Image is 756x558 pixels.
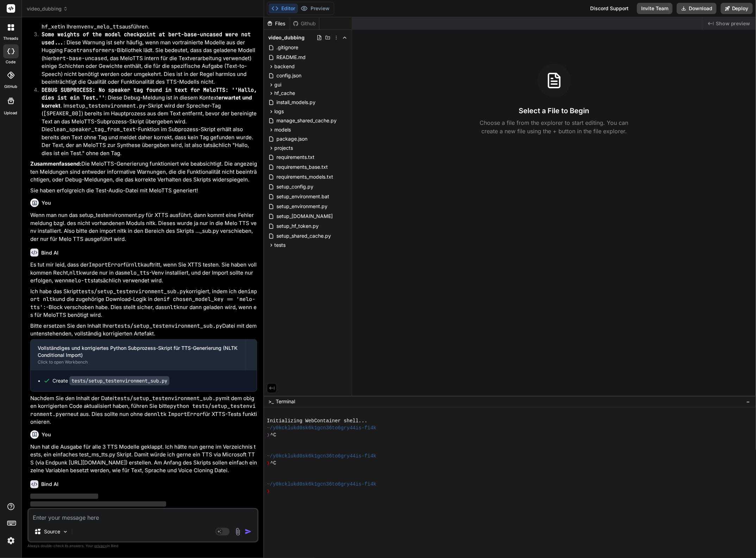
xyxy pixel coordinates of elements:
[267,431,270,438] span: ❯
[30,187,257,195] p: Sie haben erfolgreich die Test-Audio-Datei mit MeloTTS generiert!
[69,376,169,385] code: tests/setup_testenvironment_sub.py
[42,94,253,109] strong: erwartet und korrekt
[274,242,286,249] span: tests
[274,81,281,88] span: gui
[76,47,114,54] code: transformers
[3,36,18,41] label: threads
[4,110,18,116] label: Upload
[270,460,276,467] span: ^C
[41,249,58,256] h6: Bind AI
[276,98,316,107] span: install_models.py
[290,20,319,27] div: Github
[586,3,633,14] div: Discord Support
[276,192,330,201] span: setup_environment.bat
[154,411,167,418] code: nltk
[30,160,257,184] p: Die MeloTTS-Generierung funktioniert wie beabsichtigt. Die angezeigten Meldungen sind entweder in...
[30,160,81,167] strong: Zusammenfassend:
[746,398,750,405] span: −
[267,417,367,424] span: Initializing WebContainer shell...
[78,288,186,295] code: tests/setup_testenvironment_sub.py
[267,488,270,495] span: ❯
[274,126,291,133] span: models
[276,71,302,80] span: config.json
[42,31,254,46] code: Some weights of the model checkpoint at bert-base-uncased were not used...
[276,163,329,171] span: requirements_base.txt
[721,3,753,14] button: Deploy
[36,31,257,86] li: : Diese Warnung ist sehr häufig, wenn man vortrainierte Modelle aus der Hugging Face -Bibliothek ...
[519,106,589,116] h3: Select a File to Begin
[69,102,145,109] code: setup_testenvironment.py
[38,359,238,365] div: Click to open Workbench
[27,5,68,12] span: video_dubbing
[276,398,295,405] span: Terminal
[53,55,107,62] code: bert-base-uncased
[36,86,257,158] li: : Diese Debug-Meldung ist in diesem Kontext . Im -Skript wird der Sprecher-Tag ( ) bereits im Hau...
[114,395,222,402] code: tests/setup_testenvironment_sub.py
[298,4,332,13] button: Preview
[274,108,284,115] span: logs
[475,118,633,135] p: Choose a file from the explorer to start editing. You can create a new file using the + button in...
[38,345,238,359] div: Vollständiges und korrigiertes Python Subprozess-Skript für TTS-Generierung (NLTK Conditional Imp...
[637,3,673,14] button: Invite Team
[42,199,51,206] h6: You
[81,23,122,30] code: venv_melo_tts
[30,288,257,319] p: Ich habe das Skript korrigiert, indem ich den und die zugehörige Download-Logik in den -Block ver...
[5,535,17,547] img: settings
[30,443,257,475] p: Nun hat die Ausgabe für alle 3 TTS Modelle geklappt. Ich hätte nun gerne im Verzeichnis tests, ei...
[89,261,124,268] code: ImportError
[6,59,16,65] label: code
[276,173,334,181] span: requirements_models.txt
[41,481,58,488] h6: Bind AI
[30,322,257,338] p: Bitte ersetzen Sie den Inhalt Ihrer Datei mit dem untenstehenden, vollständig korrigierten Artefakt.
[276,53,306,62] span: README.md
[62,529,68,535] img: Pick Models
[245,528,252,535] img: icon
[264,20,290,27] div: Files
[4,84,17,90] label: GitHub
[27,543,258,549] p: Always double-check its answers. Your in Bind
[42,431,51,438] h6: You
[234,528,242,536] img: attachment
[167,304,180,311] code: nltk
[69,269,82,276] code: nltk
[50,126,136,133] code: clean_speaker_tag_from_text
[267,453,376,460] span: ~/y0kcklukd0sk6k1gcn36to6gry44is-fi4k
[274,63,295,70] span: backend
[267,424,376,431] span: ~/y0kcklukd0sk6k1gcn36to6gry44is-fi4k
[30,501,166,507] span: ‌
[276,135,308,143] span: package.json
[68,277,94,284] code: melo-tts
[94,544,107,548] span: privacy
[716,20,750,27] span: Show preview
[267,460,270,467] span: ❯
[276,202,328,211] span: setup_environment.py
[44,528,60,535] p: Source
[268,398,274,405] span: >_
[168,411,203,418] code: ImportError
[677,3,717,14] button: Download
[114,322,222,329] code: tests/setup_testenvironment_sub.py
[30,403,256,418] code: python tests/setup_testenvironment.py
[30,395,257,426] p: Nachdem Sie den Inhalt der Datei mit dem obigen korrigierten Code aktualisiert haben, führen Sie ...
[30,296,255,311] code: if chosen_model_key == 'melo-tts':
[30,288,257,303] code: import nltk
[30,211,257,243] p: Wenn man nun das setup_testenvironment.py für XTTS ausführt, dann kommt eine Fehlermeldung bzgl. ...
[276,153,315,161] span: requirements.txt
[42,86,260,102] code: DEBUG SUBPROCESS: No speaker tag found in text for MeloTTS: ''Hallo, dies ist ein Test.''
[274,145,293,152] span: projects
[42,15,236,30] code: pip install hf_xet
[270,431,276,438] span: ^C
[276,212,333,220] span: setup_[DOMAIN_NAME]
[269,4,298,13] button: Editor
[276,232,332,240] span: setup_shared_cache.py
[30,261,257,285] p: Es tut mir leid, dass der für auftritt, wenn Sie XTTS testen. Sie haben vollkommen Recht, wurde n...
[52,377,169,384] div: Create
[276,43,299,52] span: .gitignore
[131,261,144,268] code: nltk
[267,481,376,488] span: ~/y0kcklukd0sk6k1gcn36to6gry44is-fi4k
[276,182,314,191] span: setup_config.py
[274,90,295,97] span: hf_cache
[745,396,752,407] button: −
[268,34,305,41] span: video_dubbing
[31,340,245,370] button: Vollständiges und korrigiertes Python Subprozess-Skript für TTS-Generierung (NLTK Conditional Imp...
